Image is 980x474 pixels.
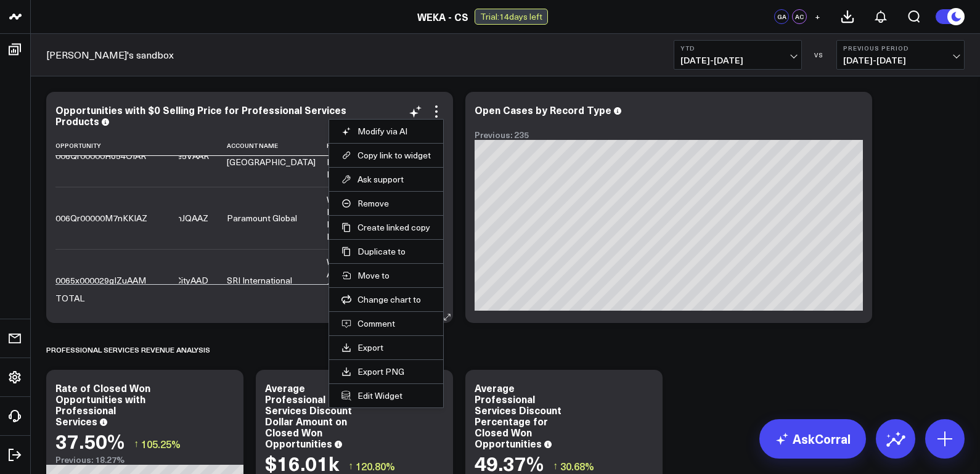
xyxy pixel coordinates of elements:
[341,246,431,257] button: Duplicate to
[265,381,352,450] div: Average Professional Services Discount Dollar Amount on Closed Won Opportunities
[553,458,558,474] span: ↑
[55,212,147,224] div: 006Qr00000M7nKKIAZ
[227,274,292,287] div: SRI International
[815,12,820,21] span: +
[341,150,431,161] button: Copy link to widget
[141,437,181,451] span: 105.25%
[560,459,594,473] span: 30.68%
[46,48,174,62] a: [PERSON_NAME]'s sandbox
[680,55,795,65] span: [DATE] - [DATE]
[55,150,146,162] div: 006Qr00000Ho54OIAR
[341,390,431,401] button: Edit Widget
[227,144,316,168] div: [US_STATE][GEOGRAPHIC_DATA]
[843,55,958,65] span: [DATE] - [DATE]
[55,381,150,428] div: Rate of Closed Won Opportunities with Professional Services
[792,9,807,24] div: AC
[341,174,431,185] button: Ask support
[55,292,84,304] div: TOTAL
[680,44,795,52] b: YTD
[417,10,468,23] a: WEKA - CS
[327,131,386,181] div: WEKA Advanced Deploy Remote
[341,294,431,305] button: Change chart to
[475,381,561,450] div: Average Professional Services Discount Percentage for Closed Won Opportunities
[327,136,397,156] th: Product Name
[46,335,210,364] div: Professional Services Revenue Analysis
[774,9,789,24] div: GA
[836,40,965,70] button: Previous Period[DATE]-[DATE]
[55,274,146,287] div: 0065x000029gIZuAAM
[475,452,544,474] div: 49.37%
[265,452,339,474] div: $16.01k
[810,9,825,24] button: +
[348,458,353,474] span: ↑
[341,270,431,281] button: Move to
[341,222,431,233] button: Create linked copy
[843,44,958,52] b: Previous Period
[55,136,179,156] th: Opportunity
[55,455,234,465] div: Previous: 18.27%
[759,419,866,459] a: AskCorral
[341,366,431,377] a: Export PNG
[356,459,395,473] span: 120.80%
[134,436,139,452] span: ↑
[674,40,802,70] button: YTD[DATE]-[DATE]
[341,342,431,353] a: Export
[55,430,125,452] div: 37.50%
[475,130,863,140] div: Previous: 235
[341,198,431,209] button: Remove
[55,103,346,128] div: Opportunities with $0 Selling Price for Professional Services Products
[475,103,611,116] div: Open Cases by Record Type
[808,51,830,59] div: VS
[327,256,386,305] div: WEKA Advanced Deploy Remote
[341,126,431,137] button: Modify via AI
[341,318,431,329] button: Comment
[327,194,386,243] div: WEKA Essentials Deploy Remote
[227,212,297,224] div: Paramount Global
[475,9,548,25] div: Trial: 14 days left
[227,136,327,156] th: Account Name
